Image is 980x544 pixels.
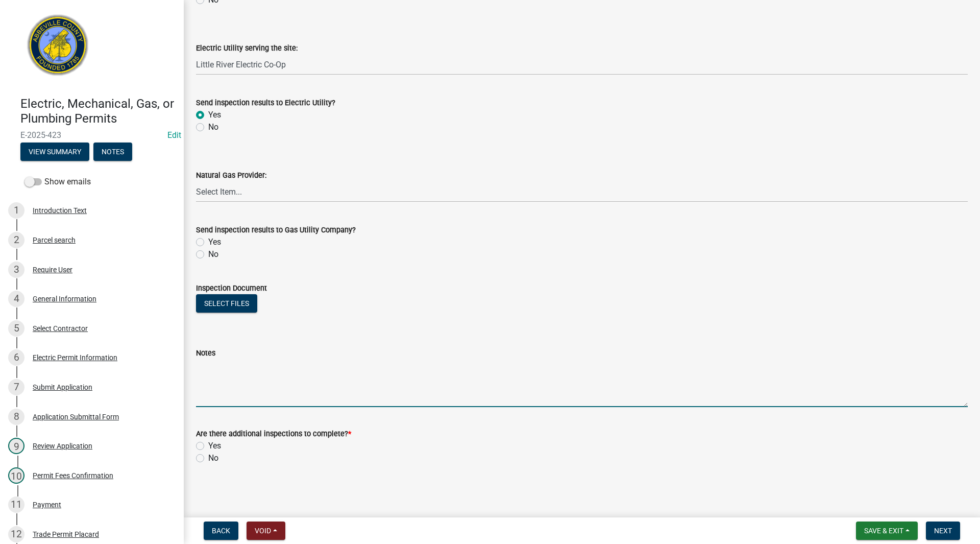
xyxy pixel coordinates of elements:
[196,350,215,357] label: Notes
[33,531,99,538] div: Trade Permit Placard
[33,325,88,332] div: Select Contractor
[8,232,24,248] div: 2
[8,379,24,395] div: 7
[8,496,24,513] div: 11
[33,501,61,508] div: Payment
[93,148,132,156] wm-modal-confirm: Notes
[864,527,903,535] span: Save & Exit
[33,207,87,214] div: Introduction Text
[196,431,351,438] label: Are there additional inspections to complete?
[8,291,24,307] div: 4
[20,130,163,140] span: E-2025-423
[8,320,24,337] div: 5
[167,130,181,140] wm-modal-confirm: Edit Application Number
[33,413,119,420] div: Application Submittal Form
[8,526,24,542] div: 12
[926,522,960,540] button: Next
[8,202,24,219] div: 1
[33,442,92,450] div: Review Application
[167,130,181,140] a: Edit
[196,285,267,292] label: Inspection Document
[255,527,271,535] span: Void
[8,349,24,366] div: 6
[33,354,117,361] div: Electric Permit Information
[204,522,238,540] button: Back
[934,527,952,535] span: Next
[93,143,132,161] button: Notes
[33,472,113,479] div: Permit Fees Confirmation
[196,227,356,234] label: Send inspection results to Gas Utility Company?
[247,522,285,540] button: Void
[208,440,221,452] label: Yes
[24,176,91,188] label: Show emails
[208,248,218,261] label: No
[8,467,24,484] div: 10
[8,409,24,425] div: 8
[20,148,89,156] wm-modal-confirm: Summary
[208,109,221,121] label: Yes
[20,97,176,126] h4: Electric, Mechanical, Gas, or Plumbing Permits
[33,236,76,244] div: Parcel search
[8,262,24,278] div: 3
[208,236,221,248] label: Yes
[196,294,257,313] button: Select files
[8,438,24,454] div: 9
[212,527,230,535] span: Back
[33,384,92,391] div: Submit Application
[20,143,89,161] button: View Summary
[856,522,918,540] button: Save & Exit
[20,11,95,86] img: Abbeville County, South Carolina
[196,45,298,52] label: Electric Utility serving the site:
[33,266,72,273] div: Require User
[208,452,218,464] label: No
[33,295,96,302] div: General Information
[196,172,266,179] label: Natural Gas Provider:
[208,121,218,133] label: No
[196,100,335,107] label: Send inspection results to Electric Utility?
